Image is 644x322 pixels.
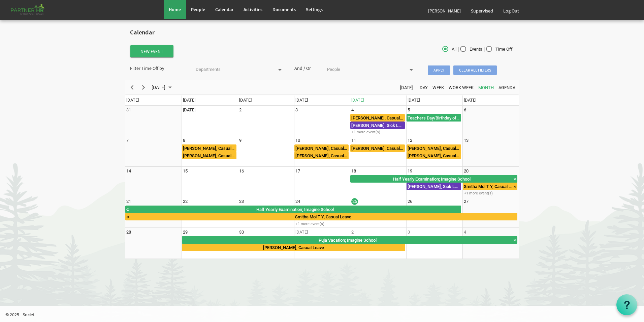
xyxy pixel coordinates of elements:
[351,137,356,144] div: Thursday, September 11, 2025
[432,83,445,92] span: Week
[448,83,475,91] button: Work Week
[295,98,308,103] span: [DATE]
[351,114,405,121] div: [PERSON_NAME], Casual Leave
[464,137,469,144] div: Saturday, September 13, 2025
[464,107,466,113] div: Saturday, September 6, 2025
[295,229,308,236] div: Wednesday, October 1, 2025
[351,122,405,129] div: [PERSON_NAME], Sick Leave
[350,175,517,183] div: Half Yearly Examination Begin From Thursday, September 18, 2025 at 12:00:00 AM GMT-07:00 Ends At ...
[407,114,461,121] div: Teachers Day/Birthday of [DEMOGRAPHIC_DATA][PERSON_NAME]
[407,145,461,152] div: [PERSON_NAME], Casual Leave
[196,65,273,74] input: Departments
[294,144,349,152] div: Deepti Mayee Nayak, Casual Leave Begin From Wednesday, September 10, 2025 at 12:00:00 AM GMT-07:0...
[453,65,497,75] span: Clear all filters
[351,198,358,205] div: Thursday, September 25, 2025
[183,229,188,236] div: Monday, September 29, 2025
[130,213,517,220] div: Smitha Mol T Y, Casual Leave
[471,8,493,14] span: Supervised
[419,83,428,92] span: Day
[350,144,405,152] div: Jasaswini Samanta, Casual Leave Begin From Thursday, September 11, 2025 at 12:00:00 AM GMT-07:00 ...
[183,137,185,144] div: Monday, September 8, 2025
[408,137,412,144] div: Friday, September 12, 2025
[130,45,173,57] button: New Event
[448,83,474,92] span: Work Week
[295,168,300,175] div: Wednesday, September 17, 2025
[183,98,195,103] span: [DATE]
[239,107,241,113] div: Tuesday, September 2, 2025
[126,107,131,113] div: Sunday, August 31, 2025
[215,6,233,12] span: Calendar
[239,198,244,205] div: Tuesday, September 23, 2025
[126,137,129,144] div: Sunday, September 7, 2025
[419,83,429,91] button: Day
[350,114,405,122] div: Manasi Kabi, Casual Leave Begin From Thursday, September 4, 2025 at 12:00:00 AM GMT-07:00 Ends At...
[130,29,514,36] h2: Calendar
[183,107,195,113] div: Monday, September 1, 2025
[126,229,131,236] div: Sunday, September 28, 2025
[442,46,456,52] span: All
[350,122,405,129] div: Priti Pall, Sick Leave Begin From Thursday, September 4, 2025 at 12:00:00 AM GMT-07:00 Ends At Th...
[295,198,300,205] div: Wednesday, September 24, 2025
[182,237,513,243] div: Puja Vacation; Imagine School
[182,145,236,152] div: [PERSON_NAME], Casual Leave
[126,168,131,175] div: Sunday, September 14, 2025
[408,107,410,113] div: Friday, September 5, 2025
[399,83,414,91] button: Today
[182,244,405,251] div: [PERSON_NAME], Casual Leave
[295,145,349,152] div: [PERSON_NAME], Casual Leave
[466,1,498,20] a: Supervised
[183,168,188,175] div: Monday, September 15, 2025
[182,236,518,244] div: Puja Vacation Begin From Monday, September 29, 2025 at 12:00:00 AM GMT-07:00 Ends At Wednesday, O...
[463,183,513,190] div: Smitha Mol T Y, Casual Leave
[239,229,244,236] div: Tuesday, September 30, 2025
[239,137,241,144] div: Tuesday, September 9, 2025
[464,98,476,103] span: [DATE]
[407,144,461,152] div: Deepti Mayee Nayak, Casual Leave Begin From Friday, September 12, 2025 at 12:00:00 AM GMT-07:00 E...
[431,83,445,91] button: Week
[463,183,517,190] div: Smitha Mol T Y, Casual Leave Begin From Saturday, September 20, 2025 at 12:00:00 AM GMT-07:00 End...
[182,244,405,251] div: Ariga Raveendra, Casual Leave Begin From Monday, September 29, 2025 at 12:00:00 AM GMT-07:00 Ends...
[408,168,412,175] div: Friday, September 19, 2025
[351,229,354,236] div: Thursday, October 2, 2025
[272,6,296,12] span: Documents
[351,168,356,175] div: Thursday, September 18, 2025
[151,83,175,91] button: September 2025
[486,46,513,52] span: Time Off
[128,83,137,91] button: Previous
[399,83,413,92] span: [DATE]
[239,168,244,175] div: Tuesday, September 16, 2025
[478,83,494,92] span: Month
[351,145,405,152] div: [PERSON_NAME], Casual Leave
[477,83,495,91] button: Month
[327,65,405,74] input: People
[351,98,364,103] span: [DATE]
[351,107,354,113] div: Thursday, September 4, 2025
[125,65,191,72] div: Filter Time Off by
[126,98,139,103] span: [DATE]
[5,311,644,318] p: © 2025 - Societ
[407,152,461,159] div: [PERSON_NAME], Casual Leave
[408,98,420,103] span: [DATE]
[407,183,461,190] div: [PERSON_NAME], Sick Leave
[126,80,138,95] div: previous period
[306,6,323,12] span: Settings
[295,137,300,144] div: Wednesday, September 10, 2025
[464,229,466,236] div: Saturday, October 4, 2025
[408,198,412,205] div: Friday, September 26, 2025
[350,130,406,135] div: +1 more event(s)
[388,45,519,54] div: | |
[126,198,131,205] div: Sunday, September 21, 2025
[169,6,181,12] span: Home
[428,65,450,75] span: Apply
[407,152,461,159] div: Manasi Kabi, Casual Leave Begin From Friday, September 12, 2025 at 12:00:00 AM GMT-07:00 Ends At ...
[407,183,461,190] div: Manasi Kabi, Sick Leave Begin From Friday, September 19, 2025 at 12:00:00 AM GMT-07:00 Ends At Fr...
[294,152,349,159] div: Manasi Kabi, Casual Leave Begin From Wednesday, September 10, 2025 at 12:00:00 AM GMT-07:00 Ends ...
[497,83,517,91] button: Agenda
[182,152,236,159] div: [PERSON_NAME], Casual Leave
[125,206,461,213] div: Half Yearly Examination Begin From Thursday, September 18, 2025 at 12:00:00 AM GMT-07:00 Ends At ...
[295,152,349,159] div: [PERSON_NAME], Casual Leave
[463,191,518,196] div: +1 more event(s)
[351,176,513,182] div: Half Yearly Examination; Imagine School
[182,144,236,152] div: Manasi Kabi, Casual Leave Begin From Monday, September 8, 2025 at 12:00:00 AM GMT-07:00 Ends At M...
[295,107,298,113] div: Wednesday, September 3, 2025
